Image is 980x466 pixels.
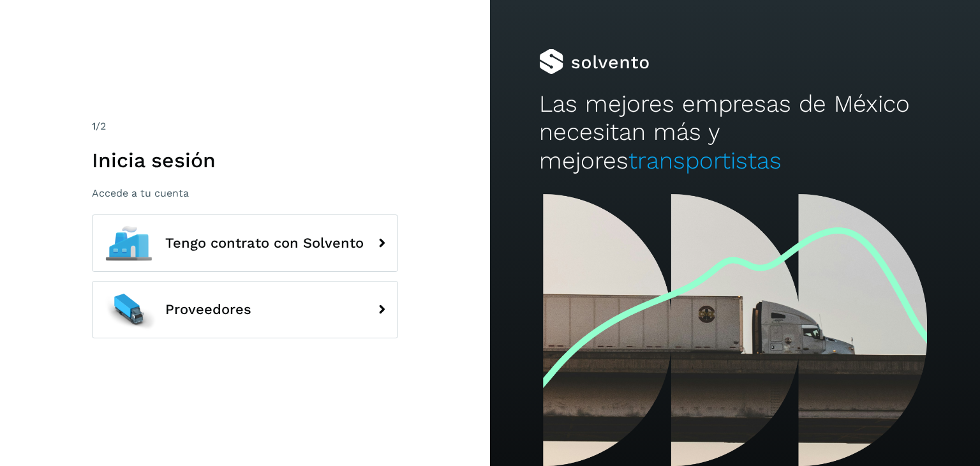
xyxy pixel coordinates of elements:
span: Proveedores [165,302,251,317]
span: Tengo contrato con Solvento [165,236,364,251]
h2: Las mejores empresas de México necesitan más y mejores [539,90,931,175]
button: Tengo contrato con Solvento [92,214,398,272]
p: Accede a tu cuenta [92,187,398,199]
span: 1 [92,120,96,132]
span: transportistas [628,147,782,174]
button: Proveedores [92,281,398,338]
div: /2 [92,119,398,134]
h1: Inicia sesión [92,148,398,172]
